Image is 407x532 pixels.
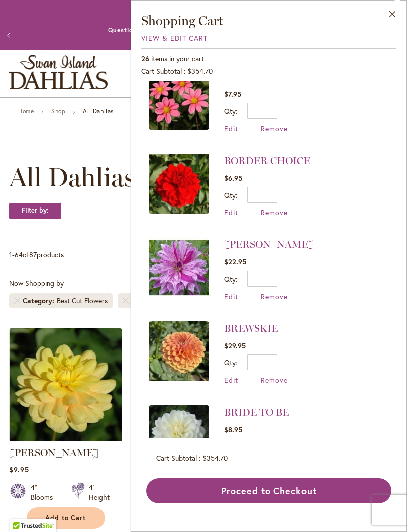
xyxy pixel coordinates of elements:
[224,375,238,385] a: Edit
[9,247,64,263] p: - of products
[261,124,288,134] a: Remove
[224,358,237,367] label: Qty
[149,70,209,130] img: BONNE ESPERANCE
[151,54,206,63] span: items in your cart.
[149,237,209,301] a: BRANDON MICHAEL
[149,154,209,214] img: BORDER CHOICE
[57,296,108,306] div: Best Cut Flowers
[156,453,197,463] span: Cart Subtotal
[141,54,149,63] span: 26
[261,208,288,217] a: Remove
[27,507,105,529] button: Add to Cart
[9,162,135,192] span: All Dahlias
[224,124,238,134] a: Edit
[224,257,246,267] span: $22.95
[261,292,288,301] a: Remove
[149,405,209,465] img: BRIDE TO BE
[149,237,209,298] img: BRANDON MICHAEL
[9,202,61,219] strong: Filter by:
[29,250,37,259] span: 87
[224,106,237,116] label: Qty
[224,322,278,334] a: BREWSKIE
[141,33,208,43] a: View & Edit Cart
[149,154,209,217] a: BORDER CHOICE
[224,406,289,418] a: BRIDE TO BE
[146,478,391,503] button: Proceed to Checkout
[224,274,237,284] label: Qty
[187,66,213,76] span: $354.70
[261,375,288,385] a: Remove
[9,434,122,443] a: AHOY MATEY
[15,250,23,259] span: 64
[83,107,114,115] strong: All Dahlias
[224,208,238,217] a: Edit
[45,514,86,522] span: Add to Cart
[224,292,238,301] a: Edit
[141,66,182,76] span: Cart Subtotal
[149,70,209,134] a: BONNE ESPERANCE
[149,321,209,381] img: BREWSKIE
[31,482,59,502] div: 4" Blooms
[149,321,209,385] a: BREWSKIE
[9,465,29,474] span: $9.95
[224,238,314,250] a: [PERSON_NAME]
[224,190,237,200] label: Qty
[8,496,36,524] iframe: Launch Accessibility Center
[9,250,12,259] span: 1
[9,278,64,288] span: Now Shopping by
[141,13,223,29] span: Shopping Cart
[224,341,246,350] span: $29.95
[202,453,228,463] span: $354.70
[18,107,34,115] a: Home
[51,107,65,115] a: Shop
[23,296,57,306] span: Category
[123,298,129,304] a: Remove Bloom Size (M) Up to 4" Blooms
[224,89,241,99] span: $7.95
[89,482,110,502] div: 4' Height
[149,405,209,469] a: BRIDE TO BE
[9,328,122,441] img: AHOY MATEY
[14,298,20,304] a: Remove Category Best Cut Flowers
[9,447,98,459] a: [PERSON_NAME]
[224,173,242,183] span: $6.95
[9,55,108,89] a: store logo
[108,26,298,34] a: Questions about Dahlia Care and Growing Beautiful Dahlias
[224,425,242,434] span: $8.95
[224,155,310,167] a: BORDER CHOICE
